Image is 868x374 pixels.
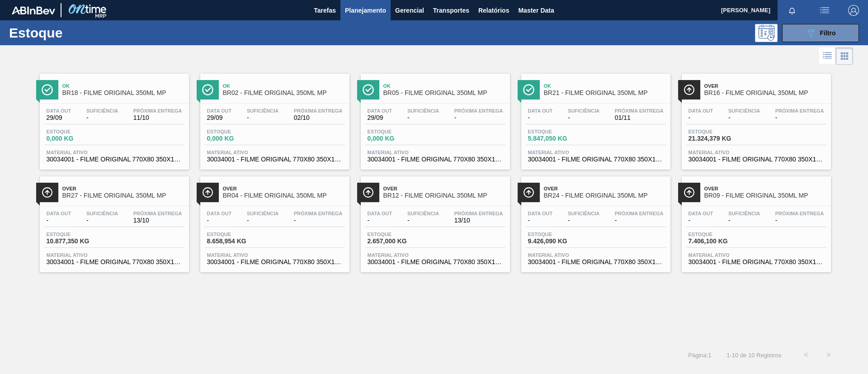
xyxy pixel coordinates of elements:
[207,259,343,265] span: 30034001 - FILME ORIGINAL 770X80 350X12 MP
[528,156,664,163] span: 30034001 - FILME ORIGINAL 770X80 350X12 MP
[247,114,278,121] span: -
[775,217,824,224] span: -
[689,150,824,155] span: Material ativo
[568,211,599,216] span: Suficiência
[775,108,824,114] span: Próxima Entrega
[207,238,270,245] span: 8.658,954 KG
[688,352,711,359] span: Página : 1
[689,252,824,258] span: Material ativo
[202,84,213,95] img: Ícone
[47,252,182,258] span: Material ativo
[223,83,345,89] span: Ok
[615,217,664,224] span: -
[407,114,439,121] span: -
[354,170,514,272] a: ÍconeOverBR12 - FILME ORIGINAL 350ML MPData out-Suficiência-Próxima Entrega13/10Estoque2.657,000 ...
[207,252,343,258] span: Material ativo
[528,129,591,134] span: Estoque
[207,217,232,224] span: -
[42,187,53,198] img: Ícone
[47,238,110,245] span: 10.877,350 KG
[728,108,760,114] span: Suficiência
[523,187,534,198] img: Ícone
[62,90,184,96] span: BR18 - FILME ORIGINAL 350ML MP
[528,217,553,224] span: -
[615,108,664,114] span: Próxima Entrega
[528,232,591,237] span: Estoque
[47,108,71,114] span: Data out
[704,90,826,96] span: BR16 - FILME ORIGINAL 350ML MP
[193,170,354,272] a: ÍconeOverBR04 - FILME ORIGINAL 350ML MPData out-Suficiência-Próxima Entrega-Estoque8.658,954 KGMa...
[62,83,184,89] span: Ok
[528,108,553,114] span: Data out
[407,217,439,224] span: -
[363,84,374,95] img: Ícone
[47,135,110,142] span: 0,000 KG
[383,83,505,89] span: Ok
[294,108,343,114] span: Próxima Entrega
[86,211,118,216] span: Suficiência
[207,150,343,155] span: Material ativo
[704,83,826,89] span: Over
[544,90,666,96] span: BR21 - FILME ORIGINAL 350ML MP
[47,211,71,216] span: Data out
[568,108,599,114] span: Suficiência
[728,114,760,121] span: -
[368,259,503,265] span: 30034001 - FILME ORIGINAL 770X80 350X12 MP
[207,211,232,216] span: Data out
[675,170,835,272] a: ÍconeOverBR09 - FILME ORIGINAL 350ML MPData out-Suficiência-Próxima Entrega-Estoque7.406,100 KGMa...
[848,5,859,16] img: Logout
[47,259,182,265] span: 30034001 - FILME ORIGINAL 770X80 350X12 MP
[454,217,503,224] span: 13/10
[247,217,278,224] span: -
[684,84,695,95] img: Ícone
[728,211,760,216] span: Suficiência
[368,252,503,258] span: Material ativo
[42,84,53,95] img: Ícone
[819,5,830,16] img: userActions
[368,217,392,224] span: -
[514,170,675,272] a: ÍconeOverBR24 - FILME ORIGINAL 350ML MPData out-Suficiência-Próxima Entrega-Estoque9.426,090 KGMa...
[207,156,343,163] span: 30034001 - FILME ORIGINAL 770X80 350X12 MP
[368,232,431,237] span: Estoque
[202,187,213,198] img: Ícone
[689,217,713,224] span: -
[778,4,807,17] button: Notificações
[12,6,55,14] img: TNhmsLtSVTkK8tSr43FrP2fwEKptu5GPRR3wAAAABJRU5ErkJggg==
[782,24,859,42] button: Filtro
[775,211,824,216] span: Próxima Entrega
[689,108,713,114] span: Data out
[433,5,469,16] span: Transportes
[9,28,144,38] h1: Estoque
[728,217,760,224] span: -
[354,67,514,170] a: ÍconeOkBR05 - FILME ORIGINAL 350ML MPData out29/09Suficiência-Próxima Entrega-Estoque0,000 KGMate...
[514,67,675,170] a: ÍconeOkBR21 - FILME ORIGINAL 350ML MPData out-Suficiência-Próxima Entrega01/11Estoque5.847,050 KG...
[368,114,392,121] span: 29/09
[820,29,836,37] span: Filtro
[207,129,270,134] span: Estoque
[528,252,664,258] span: Material ativo
[544,186,666,191] span: Over
[133,108,182,114] span: Próxima Entrega
[704,186,826,191] span: Over
[294,211,343,216] span: Próxima Entrega
[528,114,553,121] span: -
[454,211,503,216] span: Próxima Entrega
[615,211,664,216] span: Próxima Entrega
[294,217,343,224] span: -
[368,211,392,216] span: Data out
[345,5,386,16] span: Planejamento
[689,211,713,216] span: Data out
[368,156,503,163] span: 30034001 - FILME ORIGINAL 770X80 350X12 MP
[247,211,278,216] span: Suficiência
[528,150,664,155] span: Material ativo
[47,129,110,134] span: Estoque
[33,170,193,272] a: ÍconeOverBR27 - FILME ORIGINAL 350ML MPData out-Suficiência-Próxima Entrega13/10Estoque10.877,350...
[755,24,778,42] div: Pogramando: nenhum usuário selecionado
[47,114,71,121] span: 29/09
[223,186,345,191] span: Over
[819,47,836,65] div: Visão em Lista
[689,259,824,265] span: 30034001 - FILME ORIGINAL 770X80 350X12 MP
[689,135,752,142] span: 21.324,379 KG
[368,238,431,245] span: 2.657,000 KG
[528,135,591,142] span: 5.847,050 KG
